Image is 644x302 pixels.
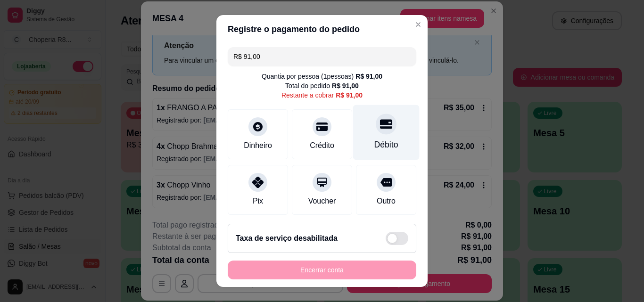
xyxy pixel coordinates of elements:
div: Dinheiro [244,140,272,151]
div: Crédito [310,140,334,151]
div: R$ 91,00 [336,90,363,100]
div: Débito [374,139,398,151]
h2: Taxa de serviço desabilitada [236,233,338,244]
div: Quantia por pessoa ( 1 pessoas) [262,72,382,81]
div: Outro [377,196,396,207]
div: Total do pedido [285,81,359,90]
input: Ex.: hambúrguer de cordeiro [233,47,411,66]
div: R$ 91,00 [355,72,382,81]
div: R$ 91,00 [332,81,359,90]
button: Close [411,17,426,32]
div: Pix [253,196,263,207]
div: Restante a cobrar [281,90,363,100]
div: Voucher [308,196,336,207]
header: Registre o pagamento do pedido [216,15,428,43]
